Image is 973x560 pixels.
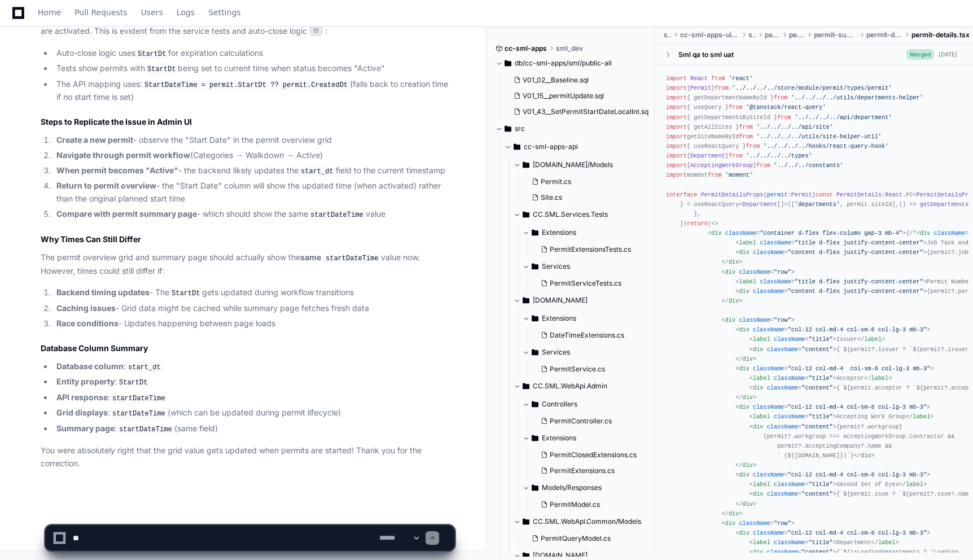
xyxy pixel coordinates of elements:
[735,394,756,401] span: </ >
[750,345,836,352] span: < = >
[56,150,190,160] strong: Navigate through permit workflow
[753,481,770,488] span: label
[729,297,739,304] span: div
[523,294,529,307] svg: Directory
[836,191,882,198] span: PermitDetails
[767,491,798,497] span: className
[767,191,788,198] span: permit
[53,317,454,330] li: - Updates happening between page loads
[735,365,933,372] span: < = >
[939,50,957,59] div: [DATE]
[509,72,648,88] button: V01_02__Baseline.sql
[899,481,927,488] span: </ >
[53,78,454,104] li: The API mapping uses: (falls back to creation time if no start time is set)
[788,471,927,478] span: "col-12 col-md-4 col-sm-6 col-lg-3 mb-3"
[816,191,833,198] span: const
[53,180,454,205] li: - the "Start Date" column will show the updated time (when activated) rather than the original pl...
[56,392,108,402] strong: API response
[541,193,562,202] span: Site.cs
[735,500,756,507] span: </ >
[56,165,178,175] strong: When permit becomes "Active"
[53,360,454,374] li: :
[750,413,836,420] span: < = >
[53,62,454,76] li: Tests show permits with being set to current time when status becomes "Active"
[735,462,756,469] span: </ >
[56,287,150,297] strong: Backend timing updates
[753,326,784,333] span: className
[750,375,836,382] span: < = >
[126,362,163,373] code: start_dt
[735,239,927,246] span: < = >
[523,257,655,275] button: Services
[524,142,578,151] span: cc-sml-apps-api
[791,191,812,198] span: Permit
[536,497,648,513] button: PermitModel.cs
[774,375,805,382] span: className
[56,318,119,328] strong: Race conditions
[536,327,648,343] button: DateTimeExtensions.cs
[753,365,784,372] span: className
[753,375,770,382] span: label
[748,30,756,40] span: src
[735,326,930,333] span: < = >
[801,491,832,497] span: "content"
[899,200,917,207] span: () =>
[739,123,753,130] span: from
[514,156,655,174] button: [DOMAIN_NAME]/Models
[746,152,812,159] span: '../../../../types'
[666,85,687,91] span: import
[743,394,753,401] span: div
[753,288,784,295] span: className
[536,242,648,257] button: PermitExtensionsTests.cs
[523,107,650,116] span: V01_43__SetPermitStartDateLocalInt.sql
[53,391,454,405] li: :
[514,291,655,309] button: [DOMAIN_NAME]
[774,413,805,420] span: className
[509,104,648,120] button: V01_43__SetPermitStartDateLocalInt.sql
[690,75,708,82] span: React
[913,413,930,420] span: label
[788,404,927,410] span: "col-12 col-md-4 col-sm-6 col-lg-3 mb-3"
[299,167,336,177] code: start_dt
[41,343,454,354] h2: Database Column Summary
[38,9,61,16] span: Home
[542,434,576,443] span: Extensions
[774,317,791,323] span: "row"
[711,75,725,82] span: from
[735,249,927,256] span: < = >
[664,30,671,40] span: src
[56,209,197,218] strong: Compare with permit summary page
[753,413,770,420] span: label
[739,249,749,256] span: div
[56,408,108,417] strong: Grid displays
[177,9,195,16] span: Logs
[750,336,836,343] span: < = >
[541,177,571,186] span: Permit.cs
[308,210,366,220] code: startDateTime
[523,76,589,85] span: V01_02__Baseline.sql
[680,30,740,40] span: cc-sml-apps-ui-admin
[739,317,770,323] span: className
[750,481,836,488] span: < = >
[801,423,832,430] span: "content"
[767,345,798,352] span: className
[532,226,538,239] svg: Directory
[788,288,923,295] span: "content d-flex justify-content-center"
[711,220,718,227] span: <>
[523,309,655,327] button: Extensions
[777,113,791,120] span: from
[505,122,511,135] svg: Directory
[753,345,763,352] span: div
[801,345,832,352] span: "content"
[542,483,602,492] span: Models/Responses
[735,288,927,295] span: < = >
[729,104,743,111] span: from
[53,47,454,60] li: Auto-close logic uses for expiration calculations
[309,25,323,36] span: 15
[533,210,608,219] span: CC.SML.Services.Tests
[56,303,116,313] strong: Caching issues
[550,500,600,509] span: PermitModel.cs
[739,278,756,285] span: label
[41,251,454,277] p: The permit overview grid and summary page should actually show the value now. However, times coul...
[933,230,965,237] span: className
